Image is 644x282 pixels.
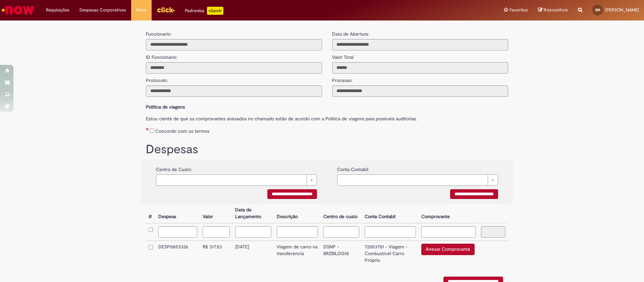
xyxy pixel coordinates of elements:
th: Data de Lançamento [232,204,274,223]
th: Comprovante [419,204,478,223]
div: Padroniza [185,7,223,15]
th: Despesa [156,204,200,223]
span: Requisições [46,7,69,13]
a: Rascunhos [538,7,568,13]
th: Descrição [274,204,321,223]
span: GM [595,8,600,12]
td: 72053701 - Viagem - Combustível Carro Próprio [362,241,419,267]
b: Política de viagens [146,104,185,110]
label: Funcionario: [146,31,171,37]
th: Valor [200,204,232,223]
span: Favoritos [509,7,528,13]
th: # [146,204,156,223]
label: Data de Abertura: [332,31,369,37]
label: Estou ciente de que os comprovantes anexados no chamado estão de acordo com a Politica de viagens... [146,112,508,122]
td: Anexar Comprovante [419,241,478,267]
label: Processo: [332,74,353,84]
td: R$ 317.53 [200,241,232,267]
span: [PERSON_NAME] [605,7,639,13]
label: Valor Total [332,50,354,61]
td: DESP0853326 [156,241,200,267]
label: Concordo com os termos [155,128,209,134]
label: Conta Contabil: [337,163,369,173]
h1: Despesas [146,143,508,156]
td: [DATE] [232,241,274,267]
span: Despesas Corporativas [79,7,126,13]
label: ID Funcionario: [146,50,177,61]
span: More [136,7,147,13]
span: Rascunhos [544,7,568,13]
p: +GenAi [207,7,223,15]
img: click_logo_yellow_360x200.png [157,5,175,15]
label: Protocolo: [146,74,168,84]
th: Centro de custo [321,204,362,223]
td: DSNP - BRZBILOG18 [321,241,362,267]
a: Limpar campo {0} [156,174,317,186]
td: Viagem de carro na transferencia [274,241,321,267]
a: Limpar campo {0} [337,174,498,186]
th: Conta Contabil [362,204,419,223]
button: Anexar Comprovante [421,244,475,255]
label: Centro de Custo: [156,163,192,173]
img: ServiceNow [1,3,35,17]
